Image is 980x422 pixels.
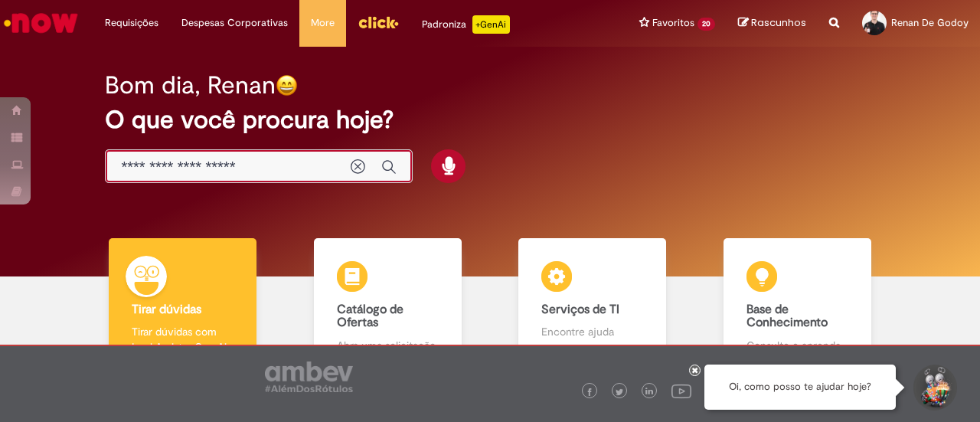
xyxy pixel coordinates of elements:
img: click_logo_yellow_360x200.png [358,11,399,34]
img: happy-face.png [276,74,298,97]
img: logo_footer_facebook.png [586,388,593,396]
b: Catálogo de Ofertas [337,302,403,331]
button: Iniciar Conversa de Suporte [911,365,957,411]
a: Rascunhos [738,16,806,31]
h2: Bom dia, Renan [105,72,276,99]
b: Serviços de TI [541,302,619,317]
p: Consulte e aprenda [746,338,848,353]
span: Rascunhos [751,15,806,30]
img: logo_footer_linkedin.png [645,388,653,397]
b: Base de Conhecimento [746,302,828,331]
div: Padroniza [422,15,510,34]
span: Despesas Corporativas [181,15,288,31]
img: ServiceNow [2,8,80,38]
span: Requisições [105,15,158,31]
a: Base de Conhecimento Consulte e aprenda [695,238,900,371]
span: Favoritos [652,15,694,31]
img: logo_footer_twitter.png [616,388,623,396]
p: Tirar dúvidas com Lupi Assist e Gen Ai [132,324,234,355]
img: logo_footer_ambev_rotulo_gray.png [265,361,353,392]
p: Encontre ajuda [541,324,643,339]
a: Catálogo de Ofertas Abra uma solicitação [286,238,491,371]
b: Tirar dúvidas [132,302,201,317]
span: Renan De Godoy [891,16,969,29]
span: 20 [697,18,715,31]
img: logo_footer_youtube.png [671,381,691,401]
span: More [311,15,335,31]
p: +GenAi [472,15,510,34]
p: Abra uma solicitação [337,338,439,353]
h2: O que você procura hoje? [105,106,874,133]
a: Tirar dúvidas Tirar dúvidas com Lupi Assist e Gen Ai [80,238,286,371]
a: Serviços de TI Encontre ajuda [490,238,695,371]
div: Oi, como posso te ajudar hoje? [704,365,896,410]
